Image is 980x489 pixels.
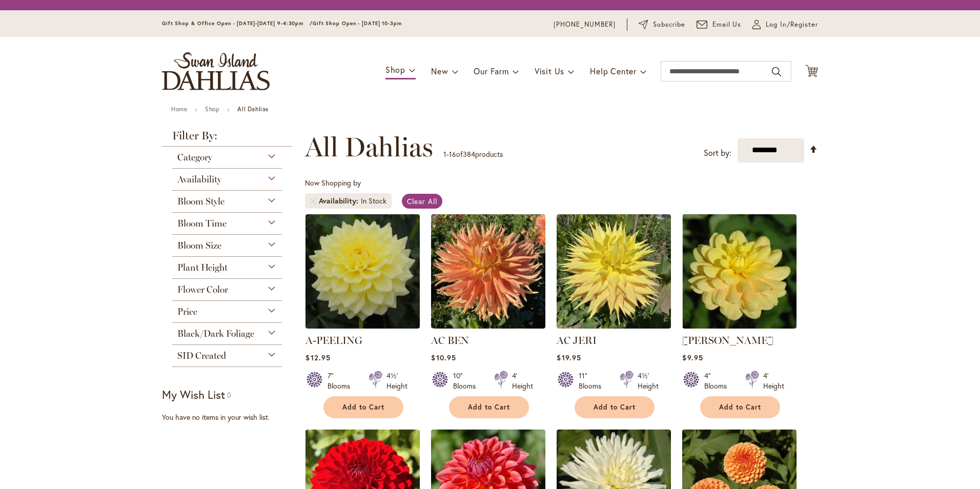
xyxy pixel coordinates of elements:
span: Price [177,306,197,317]
img: AHOY MATEY [682,214,797,329]
span: Clear All [407,196,437,206]
span: Add to Cart [594,403,636,412]
span: Black/Dark Foliage [177,328,254,339]
a: Home [171,105,187,113]
span: Category [177,152,212,163]
div: 4' Height [763,371,784,391]
label: Sort by: [704,144,731,162]
span: New [431,66,448,76]
span: Availability [177,174,221,185]
span: $19.95 [557,353,581,362]
a: AC Jeri [557,321,671,331]
a: A-PEELING [305,334,362,347]
span: Gift Shop & Office Open - [DATE]-[DATE] 9-4:30pm / [162,20,313,27]
a: AC BEN [431,334,469,347]
span: Bloom Style [177,196,224,207]
span: $9.95 [682,353,703,362]
strong: My Wish List [162,387,225,402]
button: Add to Cart [700,396,780,418]
iframe: Launch Accessibility Center [8,453,36,481]
span: Add to Cart [719,403,761,412]
span: $12.95 [305,353,330,362]
a: Shop [205,105,219,113]
span: Email Us [712,19,742,30]
a: Log In/Register [752,19,818,30]
span: Availability [319,196,361,206]
span: Subscribe [653,19,685,30]
span: $10.95 [431,353,456,362]
span: Help Center [590,66,637,76]
button: Search [772,64,781,80]
a: [PHONE_NUMBER] [554,19,616,30]
a: [PERSON_NAME] [682,334,773,347]
span: Flower Color [177,284,228,295]
div: 4½' Height [638,371,659,391]
span: Add to Cart [468,403,510,412]
span: Gift Shop Open - [DATE] 10-3pm [313,20,402,27]
img: AC BEN [431,214,545,329]
span: SID Created [177,350,226,361]
a: Remove Availability In Stock [310,198,316,204]
div: 4" Blooms [704,371,733,391]
div: In Stock [361,196,386,206]
button: Add to Cart [449,396,529,418]
a: store logo [162,52,270,90]
span: 16 [449,149,456,159]
span: Visit Us [535,66,564,76]
span: Now Shopping by [305,178,361,188]
img: A-Peeling [305,214,420,329]
div: You have no items in your wish list. [162,412,299,422]
span: 384 [463,149,475,159]
strong: Filter By: [162,130,292,147]
div: 10" Blooms [453,371,482,391]
span: Log In/Register [766,19,818,30]
a: Subscribe [639,19,685,30]
a: Email Us [697,19,742,30]
div: 4½' Height [386,371,407,391]
span: Shop [385,64,405,75]
span: Plant Height [177,262,228,273]
span: Bloom Time [177,218,227,229]
span: Bloom Size [177,240,221,251]
a: AC JERI [557,334,597,347]
span: Our Farm [474,66,508,76]
a: A-Peeling [305,321,420,331]
a: AHOY MATEY [682,321,797,331]
a: Clear All [402,194,442,209]
p: - of products [443,146,503,162]
div: 11" Blooms [579,371,607,391]
img: AC Jeri [557,214,671,329]
span: 1 [443,149,446,159]
div: 7" Blooms [328,371,356,391]
a: AC BEN [431,321,545,331]
button: Add to Cart [323,396,403,418]
div: 4' Height [512,371,533,391]
span: Add to Cart [342,403,384,412]
button: Add to Cart [575,396,655,418]
strong: All Dahlias [237,105,269,113]
span: All Dahlias [305,132,433,162]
